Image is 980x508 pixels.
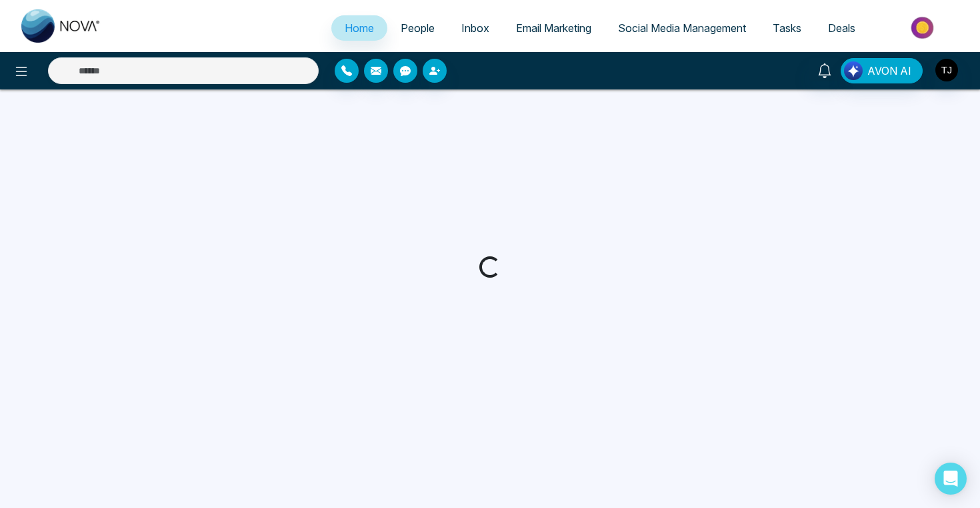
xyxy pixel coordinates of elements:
span: AVON AI [867,63,911,79]
a: Tasks [759,15,815,41]
img: Lead Flow [844,61,863,80]
span: Social Media Management [618,21,746,35]
a: People [387,15,448,41]
a: Social Media Management [605,15,759,41]
span: Email Marketing [516,21,591,35]
img: Nova CRM Logo [21,9,101,43]
span: Inbox [461,21,489,35]
span: Tasks [773,21,801,35]
a: Deals [815,15,869,41]
img: User Avatar [935,59,958,81]
button: AVON AI [841,58,923,83]
span: Home [345,21,374,35]
a: Email Marketing [503,15,605,41]
a: Inbox [448,15,503,41]
div: Open Intercom Messenger [935,463,967,495]
img: Market-place.gif [875,13,972,43]
span: Deals [828,21,855,35]
span: People [401,21,435,35]
a: Home [331,15,387,41]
